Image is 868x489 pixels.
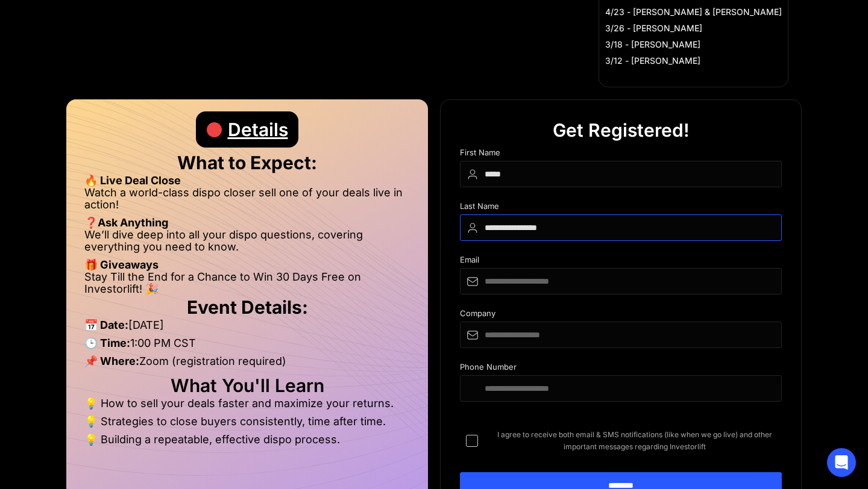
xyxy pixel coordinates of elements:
strong: 🔥 Live Deal Close [84,174,181,187]
li: Watch a world-class dispo closer sell one of your deals live in action! [84,187,410,217]
span: I agree to receive both email & SMS notifications (like when we go live) and other important mess... [488,429,782,453]
li: Stay Till the End for a Chance to Win 30 Days Free on Investorlift! 🎉 [84,271,410,295]
li: Zoom (registration required) [84,355,410,373]
div: Details [228,111,288,148]
strong: 📌 Where: [84,355,139,367]
li: 💡 Strategies to close buyers consistently, time after time. [84,416,410,434]
strong: 🎁 Giveaways [84,258,159,271]
li: 💡 How to sell your deals faster and maximize your returns. [84,397,410,416]
div: Open Intercom Messenger [827,448,856,477]
li: 💡 Building a repeatable, effective dispo process. [84,434,410,446]
li: [DATE] [84,319,410,337]
strong: 📅 Date: [84,319,128,331]
div: Get Registered! [553,112,690,148]
div: Last Name [460,202,782,214]
div: Email [460,255,782,268]
li: We’ll dive deep into all your dispo questions, covering everything you need to know. [84,229,410,259]
strong: 🕒 Time: [84,337,130,349]
strong: Event Details: [187,296,308,318]
strong: ❓Ask Anything [84,216,168,229]
div: Company [460,309,782,322]
h2: What You'll Learn [84,379,410,391]
strong: What to Expect: [177,152,317,173]
div: Phone Number [460,363,782,375]
div: First Name [460,148,782,161]
li: 1:00 PM CST [84,337,410,355]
